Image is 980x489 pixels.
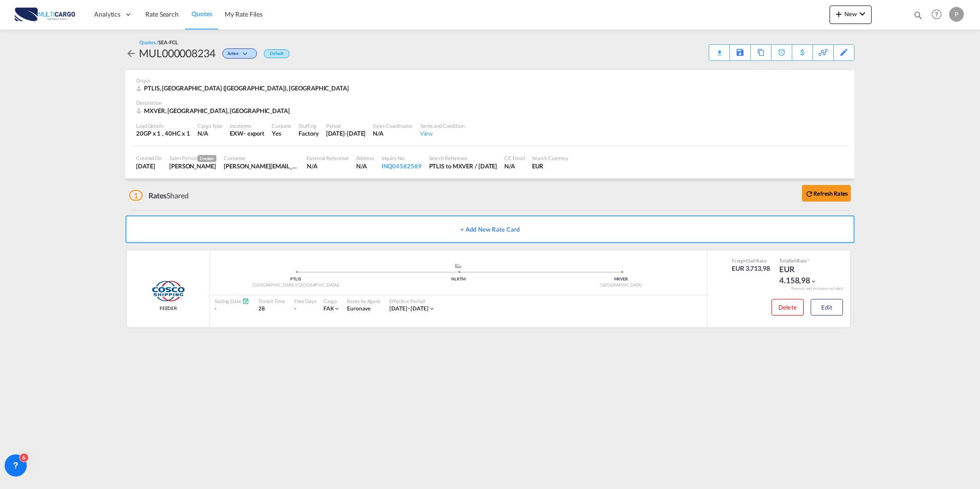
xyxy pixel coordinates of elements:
[215,305,249,313] div: -
[540,282,702,288] div: [GEOGRAPHIC_DATA]
[139,39,178,46] div: Quotes /SEA-FCL
[136,77,844,84] div: Origin
[771,299,804,316] button: Delete
[356,155,374,161] div: Address
[949,7,964,22] div: P
[389,298,435,304] div: Effective Period
[230,129,244,137] div: EXW
[215,298,249,304] div: Sailing Date
[136,129,190,137] div: 20GP x 1 , 40HC x 1
[504,155,525,161] div: CC Email
[224,155,299,161] div: Customer
[453,263,464,268] md-icon: assets/icons/custom/ship-fill.svg
[136,155,162,161] div: Created On
[14,4,76,25] img: 82db67801a5411eeacfdbd8acfa81e61.png
[429,162,497,170] div: PTLIS to MXVER / 28 Aug 2025
[429,305,435,312] md-icon: icon-chevron-down
[382,162,422,170] div: INQ04582589
[160,305,177,311] span: FEEDER
[784,286,850,291] div: Remark and Inclusion included
[307,162,349,170] div: N/A
[241,52,252,57] md-icon: icon-chevron-down
[929,6,949,23] div: Help
[323,298,341,304] div: Cargo
[129,190,143,201] span: 1
[730,45,750,60] div: Save As Template
[258,305,285,313] div: 28
[242,298,249,304] md-icon: Schedules Available
[136,162,162,170] div: 28 Aug 2025
[382,155,422,161] div: Inquiry No.
[227,51,241,60] span: Active
[145,10,179,18] span: Rate Search
[129,191,189,201] div: Shared
[429,155,497,161] div: Search Reference
[136,84,351,92] div: PTLIS, Lisbon (Lisboa), Europe
[789,258,797,263] span: Sell
[149,191,167,200] span: Rates
[191,10,212,18] span: Quotes
[813,190,848,197] b: Refresh Rates
[389,305,429,313] div: 01 Aug 2025 - 31 Aug 2025
[929,6,944,22] span: Help
[136,107,292,115] div: MXVER, Veracruz, Americas
[222,48,257,59] div: Change Status Here
[264,49,289,58] div: Default
[913,10,923,24] div: icon-magnify
[299,129,318,137] div: Factory Stuffing
[224,162,299,170] div: frank.lange@enma-europe.com frank.lange@enma-europe.com
[420,129,465,137] div: View
[294,305,296,313] div: -
[833,10,868,18] span: New
[913,10,923,20] md-icon: icon-magnify
[169,155,216,162] div: Sales Person
[373,122,412,129] div: Sales Coordinator
[136,122,190,129] div: Load Details
[225,10,263,18] span: My Rate Files
[272,122,291,129] div: Customs
[532,155,568,161] div: Search Currency
[857,8,868,19] md-icon: icon-chevron-down
[732,257,770,264] div: Freight Rate
[420,122,465,129] div: Terms and Condition
[139,46,215,60] div: MUL000008234
[830,6,872,24] button: icon-plus 400-fgNewicon-chevron-down
[144,84,349,92] span: PTLIS, [GEOGRAPHIC_DATA] ([GEOGRAPHIC_DATA]), [GEOGRAPHIC_DATA]
[307,155,349,161] div: External Reference
[215,276,377,282] div: PTLIS
[811,299,843,316] button: Edit
[779,264,825,286] div: EUR 4.158,98
[732,264,770,273] div: EUR 3.713,98
[779,257,825,264] div: Total Rate
[151,280,185,303] img: COSCO
[373,129,412,137] div: N/A
[805,190,813,198] md-icon: icon-refresh
[334,305,340,312] md-icon: icon-chevron-down
[802,185,851,202] button: icon-refreshRefresh Rates
[169,162,216,170] div: Patricia Barroso
[748,258,756,263] span: Sell
[540,276,702,282] div: MXVER
[323,305,334,312] span: FAK
[215,282,377,288] div: [GEOGRAPHIC_DATA] ([GEOGRAPHIC_DATA])
[326,129,366,137] div: 31 Aug 2025
[833,8,844,19] md-icon: icon-plus 400-fg
[258,298,285,304] div: Transit Time
[347,305,380,313] div: Euronave
[125,48,137,59] md-icon: icon-arrow-left
[532,162,568,170] div: EUR
[230,122,264,129] div: Incoterms
[714,46,725,53] md-icon: icon-download
[294,298,317,304] div: Free Days
[94,10,120,19] span: Analytics
[272,129,291,137] div: Yes
[197,129,222,137] div: N/A
[158,39,178,45] span: SEA-FCL
[197,155,216,162] span: Creator
[714,45,725,53] div: Quote PDF is not available at this time
[326,122,366,129] div: Period
[377,276,539,282] div: NLRTM
[347,298,380,304] div: Rates by Agent
[125,215,855,243] button: + Add New Rate Card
